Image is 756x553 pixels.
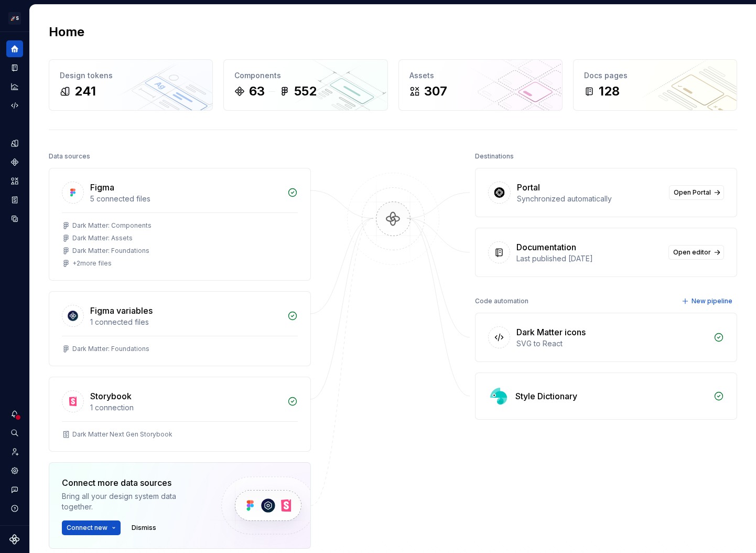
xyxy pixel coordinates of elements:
[72,234,133,242] div: Dark Matter: Assets
[72,259,112,268] div: + 2 more files
[599,83,620,100] div: 128
[6,135,23,152] a: Design tokens
[6,59,23,76] a: Documentation
[49,24,84,40] h2: Home
[72,247,149,255] div: Dark Matter: Foundations
[49,291,311,366] a: Figma variables1 connected filesDark Matter: Foundations
[678,294,737,309] button: New pipeline
[49,168,311,281] a: Figma5 connected filesDark Matter: ComponentsDark Matter: AssetsDark Matter: Foundations+2more files
[668,245,724,260] a: Open editor
[90,390,132,402] div: Storybook
[673,248,711,257] span: Open editor
[516,326,586,338] div: Dark Matter icons
[294,83,317,100] div: 552
[516,253,662,264] div: Last published [DATE]
[573,59,737,111] a: Docs pages128
[6,78,23,95] a: Analytics
[72,345,149,353] div: Dark Matter: Foundations
[424,83,447,100] div: 307
[6,192,23,208] a: Storybook stories
[6,406,23,422] button: Notifications
[8,12,21,25] div: 🚀S
[127,520,161,535] button: Dismiss
[49,149,90,164] div: Data sources
[132,524,156,532] span: Dismiss
[74,83,96,100] div: 241
[584,70,726,81] div: Docs pages
[6,154,23,171] a: Components
[6,443,23,460] a: Invite team
[6,462,23,479] a: Settings
[62,476,203,489] div: Connect more data sources
[223,59,387,111] a: Components63552
[669,185,724,200] a: Open Portal
[67,524,107,532] span: Connect new
[517,194,663,204] div: Synchronized automatically
[516,241,576,253] div: Documentation
[90,304,153,317] div: Figma variables
[72,221,152,230] div: Dark Matter: Components
[692,297,732,305] span: New pipeline
[90,194,281,204] div: 5 connected files
[6,424,23,441] button: Search ⌘K
[234,70,376,81] div: Components
[90,317,281,327] div: 1 connected files
[62,491,203,512] div: Bring all your design system data together.
[90,181,114,194] div: Figma
[475,149,514,164] div: Destinations
[49,377,311,452] a: Storybook1 connectionDark Matter Next Gen Storybook
[6,173,23,189] a: Assets
[6,210,23,227] a: Data sources
[62,520,121,535] button: Connect new
[515,390,577,402] div: Style Dictionary
[409,70,552,81] div: Assets
[90,402,281,413] div: 1 connection
[9,534,20,545] svg: Supernova Logo
[6,481,23,498] button: Contact support
[516,338,707,349] div: SVG to React
[6,40,23,57] a: Home
[674,188,711,197] span: Open Portal
[398,59,563,111] a: Assets307
[49,59,213,111] a: Design tokens241
[60,70,202,81] div: Design tokens
[517,181,540,194] div: Portal
[6,97,23,114] a: Code automation
[2,7,27,29] button: 🚀S
[249,83,265,100] div: 63
[475,294,528,309] div: Code automation
[72,430,172,439] div: Dark Matter Next Gen Storybook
